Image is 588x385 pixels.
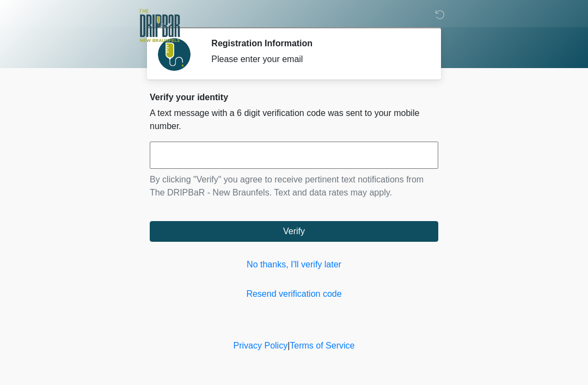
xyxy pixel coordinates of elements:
[290,341,354,350] a: Terms of Service
[150,107,438,133] p: A text message with a 6 digit verification code was sent to your mobile number.
[139,8,180,44] img: The DRIPBaR - New Braunfels Logo
[150,221,438,242] button: Verify
[211,53,422,66] div: Please enter your email
[150,258,438,271] a: No thanks, I'll verify later
[234,341,288,350] a: Privacy Policy
[150,173,438,199] p: By clicking "Verify" you agree to receive pertinent text notifications from The DRIPBaR - New Bra...
[158,38,191,71] img: Agent Avatar
[150,288,438,301] a: Resend verification code
[287,341,290,350] a: |
[150,92,438,102] h2: Verify your identity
